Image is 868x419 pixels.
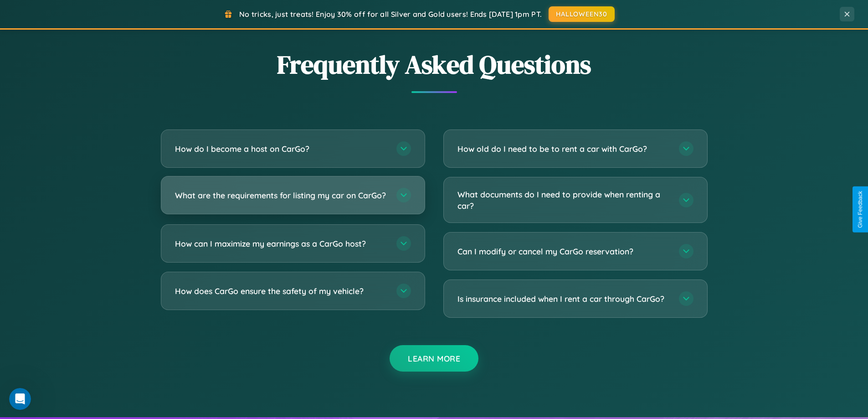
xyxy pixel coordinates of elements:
h3: How does CarGo ensure the safety of my vehicle? [175,285,387,297]
h3: What are the requirements for listing my car on CarGo? [175,190,387,201]
span: No tricks, just treats! Enjoy 30% off for all Silver and Gold users! Ends [DATE] 1pm PT. [239,10,542,19]
h2: Frequently Asked Questions [161,47,708,82]
button: Learn More [390,345,478,372]
h3: Can I modify or cancel my CarGo reservation? [457,246,670,257]
h3: What documents do I need to provide when renting a car? [457,189,670,211]
button: HALLOWEEN30 [549,6,615,22]
h3: How do I become a host on CarGo? [175,143,387,155]
h3: Is insurance included when I rent a car through CarGo? [457,293,670,305]
h3: How can I maximize my earnings as a CarGo host? [175,238,387,249]
iframe: Intercom live chat [9,388,31,410]
h3: How old do I need to be to rent a car with CarGo? [457,143,670,155]
div: Give Feedback [857,191,863,228]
